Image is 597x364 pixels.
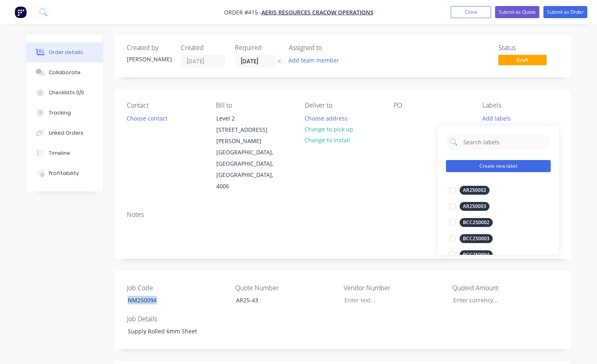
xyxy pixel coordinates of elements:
div: Order details [49,49,83,56]
div: Linked Orders [49,129,83,137]
button: Choose contact [122,112,172,123]
button: BCC250003 [446,233,496,244]
label: Vendor Number [344,283,444,293]
div: Status [498,44,559,52]
input: Enter currency... [446,294,553,306]
button: Tracking [26,103,103,123]
div: Created by [127,44,171,52]
div: [PERSON_NAME] [127,55,171,63]
label: Job Details [127,314,228,324]
div: Labels [483,102,559,109]
div: AR250002 [460,186,489,195]
button: BCC250004 [446,249,496,260]
button: Create new label [446,160,551,172]
div: Supply Rolled 6mm Sheet [121,325,222,337]
button: Order details [26,42,103,62]
div: Required [235,44,279,52]
div: Collaborate [49,69,81,76]
div: Contact [127,102,203,109]
div: BCC250004 [460,250,493,259]
div: Assigned to [289,44,369,52]
button: Change to pick up [300,124,357,135]
button: Add team member [289,55,344,66]
div: Tracking [49,109,71,116]
button: Collaborate [26,62,103,83]
button: Checklists 0/0 [26,83,103,103]
div: Checklists 0/0 [49,89,84,96]
label: Quote Number [235,283,336,293]
div: Profitability [49,170,79,177]
button: Submit as Quote [495,6,539,18]
div: Level 2 [STREET_ADDRESS][PERSON_NAME] [216,113,283,147]
div: Notes [127,211,559,218]
button: Add team member [284,55,344,66]
button: Submit as Order [543,6,587,18]
button: Linked Orders [26,123,103,143]
span: Order #415 - [224,8,261,16]
div: Level 2 [STREET_ADDRESS][PERSON_NAME][GEOGRAPHIC_DATA], [GEOGRAPHIC_DATA], [GEOGRAPHIC_DATA], 4006 [209,112,290,192]
span: Draft [498,55,547,65]
button: AR250002 [446,185,493,196]
label: Job Code [127,283,228,293]
a: Aeris Resources Cracow Operations [261,8,373,16]
button: Change to install [300,135,354,146]
button: Close [451,6,491,18]
img: Factory [15,6,27,18]
button: Profitability [26,163,103,183]
div: Bill to [216,102,292,109]
div: AR250003 [460,202,489,211]
div: BCC250003 [460,234,493,243]
button: Add labels [478,112,515,123]
div: Deliver to [305,102,381,109]
button: Choose address [300,112,352,123]
div: Created [181,44,225,52]
div: [GEOGRAPHIC_DATA], [GEOGRAPHIC_DATA], [GEOGRAPHIC_DATA], 4006 [216,147,283,192]
div: BCC250002 [460,218,493,227]
div: NM250094 [121,294,222,306]
label: Quoted Amount [452,283,553,293]
div: PO [394,102,470,109]
button: AR250003 [446,201,493,212]
button: Timeline [26,143,103,163]
input: Search labels [462,134,547,150]
button: BCC250002 [446,217,496,228]
div: Timeline [49,150,70,157]
div: AR25-43 [230,294,330,306]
